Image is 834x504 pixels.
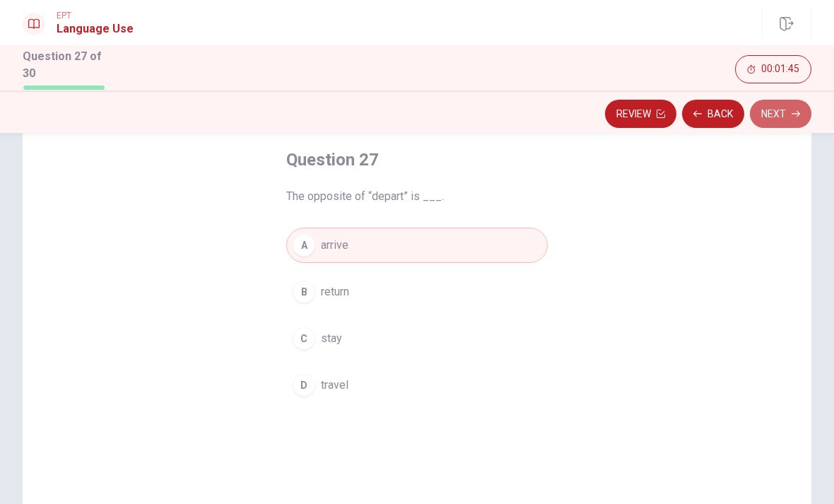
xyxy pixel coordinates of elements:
[286,148,548,171] h4: Question 27
[286,274,548,310] button: Breturn
[750,100,811,128] button: Next
[286,321,548,356] button: Cstay
[286,368,548,403] button: Dtravel
[286,228,548,263] button: Aarrive
[293,327,315,350] div: C
[57,11,134,20] span: EPT
[321,330,342,347] span: stay
[761,64,799,75] span: 00:01:45
[605,100,676,128] button: Review
[735,55,811,83] button: 00:01:45
[321,283,349,300] span: return
[57,20,134,37] h1: Language Use
[293,281,315,303] div: B
[293,234,315,257] div: A
[321,237,348,254] span: arrive
[286,188,548,205] span: The opposite of “depart” is ___.
[321,377,348,394] span: travel
[682,100,744,128] button: Back
[293,374,315,397] div: D
[23,48,113,82] h1: Question 27 of 30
